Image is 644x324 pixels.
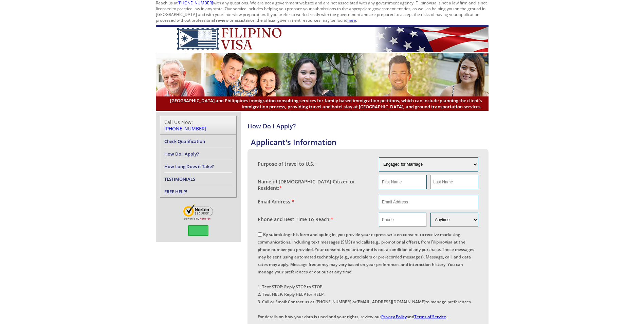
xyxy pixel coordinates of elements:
[430,175,478,189] input: Last Name
[258,216,333,222] label: Phone and Best Time To Reach:
[258,198,294,205] label: Email Address:
[258,161,316,167] label: Purpose of travel to U.S.:
[430,213,478,227] select: Phone and Best Reach Time are required.
[164,163,214,169] a: How Long Does it Take?
[164,138,205,144] a: Check Qualification
[258,232,262,237] input: By submitting this form and opting in, you provide your express written consent to receive market...
[164,119,232,132] div: Call Us Now:
[414,314,446,320] a: Terms of Service
[163,97,482,110] span: [GEOGRAPHIC_DATA] and Philippines immigration consulting services for family based immigration pe...
[379,175,427,189] input: First Name
[381,314,407,320] a: Privacy Policy
[247,122,489,130] h4: How Do I Apply?
[251,137,489,147] h4: Applicant's Information
[379,213,426,227] input: Phone
[164,125,206,132] a: [PHONE_NUMBER]
[258,232,474,320] label: By submitting this form and opting in, you provide your express written consent to receive market...
[379,195,478,209] input: Email Address
[164,188,187,195] a: FREE HELP!
[347,17,356,23] a: here
[164,176,195,182] a: TESTIMONIALS
[258,178,372,191] label: Name of [DEMOGRAPHIC_DATA] Citizen or Resident:
[164,151,199,157] a: How Do I Apply?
